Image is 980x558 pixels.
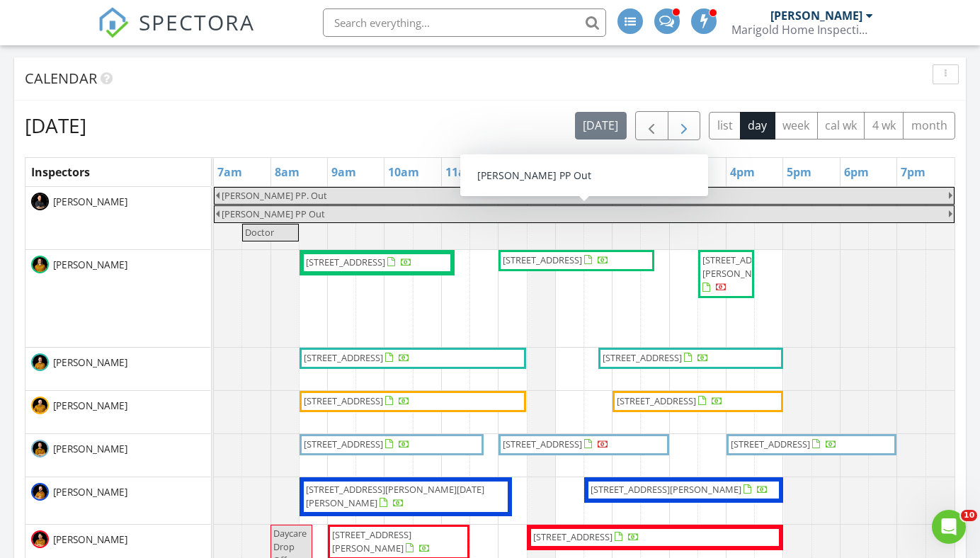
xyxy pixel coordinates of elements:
[612,161,644,183] a: 2pm
[617,394,696,407] span: [STREET_ADDRESS]
[31,397,49,414] img: weinand__tony_.png
[222,189,327,202] span: [PERSON_NAME] PP. Out
[50,355,130,370] span: [PERSON_NAME]
[731,23,873,37] div: Marigold Home Inspections
[222,207,325,220] span: [PERSON_NAME] PP Out
[961,510,977,521] span: 10
[817,112,865,139] button: cal wk
[50,258,130,272] span: [PERSON_NAME]
[783,161,815,183] a: 5pm
[139,7,255,37] span: SPECTORA
[770,8,862,23] div: [PERSON_NAME]
[903,112,955,139] button: month
[50,485,130,499] span: [PERSON_NAME]
[31,530,49,548] img: mossey__matt.png
[304,394,383,407] span: [STREET_ADDRESS]
[635,111,668,140] button: Previous day
[731,438,810,450] span: [STREET_ADDRESS]
[25,69,97,88] span: Calendar
[306,256,385,268] span: [STREET_ADDRESS]
[31,353,49,371] img: russek__walker.png
[897,161,929,183] a: 7pm
[50,195,130,209] span: [PERSON_NAME]
[503,254,582,266] span: [STREET_ADDRESS]
[668,111,701,140] button: Next day
[332,528,411,554] span: [STREET_ADDRESS][PERSON_NAME]
[533,530,612,543] span: [STREET_ADDRESS]
[575,112,627,139] button: [DATE]
[31,440,49,457] img: hines__stephen.png
[306,483,484,509] span: [STREET_ADDRESS][PERSON_NAME][DATE][PERSON_NAME]
[50,399,130,413] span: [PERSON_NAME]
[31,164,90,180] span: Inspectors
[556,161,588,183] a: 1pm
[31,256,49,273] img: kosel__dan_1.png
[304,438,383,450] span: [STREET_ADDRESS]
[670,161,702,183] a: 3pm
[323,8,606,37] input: Search everything...
[245,226,274,239] span: Doctor
[25,111,86,139] h2: [DATE]
[727,161,758,183] a: 4pm
[98,19,255,49] a: SPECTORA
[304,351,383,364] span: [STREET_ADDRESS]
[50,442,130,456] span: [PERSON_NAME]
[442,161,480,183] a: 11am
[775,112,818,139] button: week
[603,351,682,364] span: [STREET_ADDRESS]
[31,193,49,210] img: mhs_pedersonperovich__blake.png
[932,510,966,544] iframe: Intercom live chat
[98,7,129,38] img: The Best Home Inspection Software - Spectora
[503,438,582,450] span: [STREET_ADDRESS]
[50,533,130,547] span: [PERSON_NAME]
[214,161,246,183] a: 7am
[498,161,537,183] a: 12pm
[702,254,782,280] span: [STREET_ADDRESS][PERSON_NAME]
[841,161,872,183] a: 6pm
[384,161,423,183] a: 10am
[31,483,49,501] img: miller__jake.png
[864,112,904,139] button: 4 wk
[591,483,741,496] span: [STREET_ADDRESS][PERSON_NAME]
[740,112,775,139] button: day
[328,161,360,183] a: 9am
[709,112,741,139] button: list
[271,161,303,183] a: 8am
